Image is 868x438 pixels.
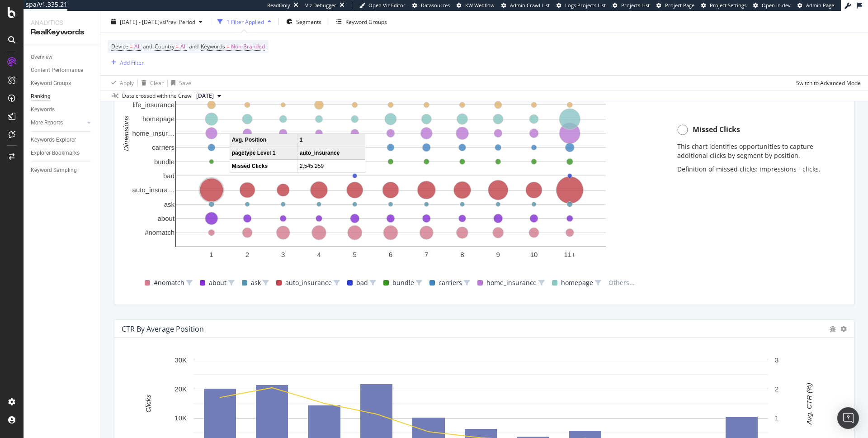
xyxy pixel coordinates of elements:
span: and [143,43,152,50]
a: Admin Crawl List [501,2,550,9]
button: Keyword Groups [333,14,391,29]
button: Save [168,76,191,90]
text: Clicks [144,395,152,413]
text: auto_insura… [132,186,175,194]
span: homepage [561,277,593,288]
span: Country [155,43,175,50]
span: 2025 Aug. 1st [196,92,214,100]
span: Others... [605,277,638,288]
span: Open in dev [762,2,791,9]
text: 20K [175,386,187,393]
a: Explorer Bookmarks [31,148,94,158]
a: More Reports [31,118,85,128]
button: [DATE] - [DATE]vsPrev. Period [108,14,206,29]
a: Project Page [656,2,694,9]
a: Project Settings [701,2,746,9]
div: Save [179,79,191,86]
text: 30K [175,356,187,364]
div: Content Performance [31,66,83,75]
span: Admin Page [806,2,834,9]
text: 1 [775,414,778,422]
div: Apply [120,79,134,86]
span: [DATE] - [DATE] [120,18,160,25]
text: 2 [775,386,778,393]
text: bad [163,172,175,180]
text: Avg. CTR (%) [805,383,813,425]
div: Data crossed with the Crawl [122,92,193,100]
span: ask [251,277,261,288]
text: about [157,214,175,222]
div: ReadOnly: [267,2,292,9]
div: More Reports [31,118,63,128]
button: Apply [108,76,134,90]
button: [DATE] [193,90,225,101]
span: Segments [296,18,321,25]
div: Keywords Explorer [31,135,76,145]
span: bundle [392,277,414,288]
div: Analytics [31,18,93,27]
button: Add Filter [108,57,144,68]
span: auto_insurance [285,277,332,288]
div: 1 Filter Applied [226,18,264,25]
a: Datasources [412,2,450,9]
span: Datasources [421,2,450,9]
span: Non-Branded [231,40,265,53]
div: CTR By Average Position [122,324,204,333]
text: 3 [281,251,285,258]
text: 6 [389,251,392,258]
a: Logs Projects List [557,2,606,9]
span: and [189,43,198,50]
a: Keywords Explorer [31,135,94,145]
svg: A chart. [122,15,660,268]
a: Content Performance [31,66,94,75]
span: All [134,40,141,53]
text: 5 [353,251,357,258]
button: Segments [283,14,325,29]
a: Keywords [31,105,94,114]
a: Keyword Sampling [31,166,94,175]
text: Dimensions [122,115,130,151]
a: KW Webflow [457,2,495,9]
div: Clear [150,79,164,86]
div: Ranking [31,92,51,101]
a: Projects List [613,2,650,9]
a: Open Viz Editor [359,2,406,9]
span: Admin Crawl List [510,2,550,9]
span: #nomatch [154,277,184,288]
div: Keywords [31,105,55,114]
a: Keyword Groups [31,79,94,88]
span: All [180,40,187,53]
span: KW Webflow [465,2,495,9]
div: bug [830,326,836,332]
button: 1 Filter Applied [214,14,275,29]
span: vs Prev. Period [160,18,195,25]
p: Definition of missed clicks: impressions - clicks. [677,165,838,174]
text: 11+ [564,251,576,258]
div: Keyword Groups [345,18,387,25]
div: Keyword Sampling [31,166,77,175]
text: life_insurance [132,101,175,109]
span: = [130,43,133,50]
text: 7 [425,251,428,258]
span: Open Viz Editor [368,2,406,9]
a: Overview [31,52,94,62]
span: carriers [439,277,462,288]
a: Ranking [31,92,94,101]
text: homepage [142,115,175,123]
text: 1 [210,251,213,258]
text: 8 [460,251,464,258]
text: home_insur… [132,129,175,137]
span: Project Page [665,2,694,9]
div: Explorer Bookmarks [31,148,80,158]
text: ask [164,200,175,208]
div: Viz Debugger: [305,2,338,9]
button: Clear [138,76,164,90]
span: Missed Clicks [693,124,740,135]
div: Switch to Advanced Mode [796,79,861,86]
text: 9 [496,251,500,258]
text: carriers [152,144,175,152]
text: 4 [317,251,321,258]
a: Admin Page [797,2,834,9]
span: = [226,43,230,50]
text: bundle [154,158,175,166]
